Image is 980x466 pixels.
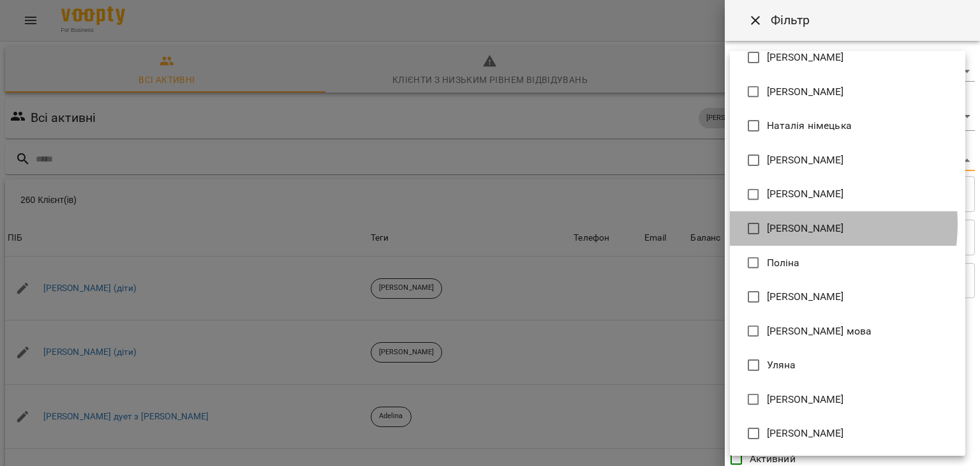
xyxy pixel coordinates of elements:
span: [PERSON_NAME] [767,153,844,168]
span: Поліна [767,255,800,271]
span: Наталія німецька [767,118,852,133]
span: [PERSON_NAME] [767,186,844,202]
span: [PERSON_NAME] [767,50,844,65]
span: [PERSON_NAME] [767,392,844,407]
span: [PERSON_NAME] [767,426,844,441]
span: [PERSON_NAME] [767,84,844,100]
span: [PERSON_NAME] [767,289,844,304]
span: [PERSON_NAME] мова [767,324,872,339]
span: [PERSON_NAME] [767,221,844,236]
span: Уляна [767,357,796,373]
